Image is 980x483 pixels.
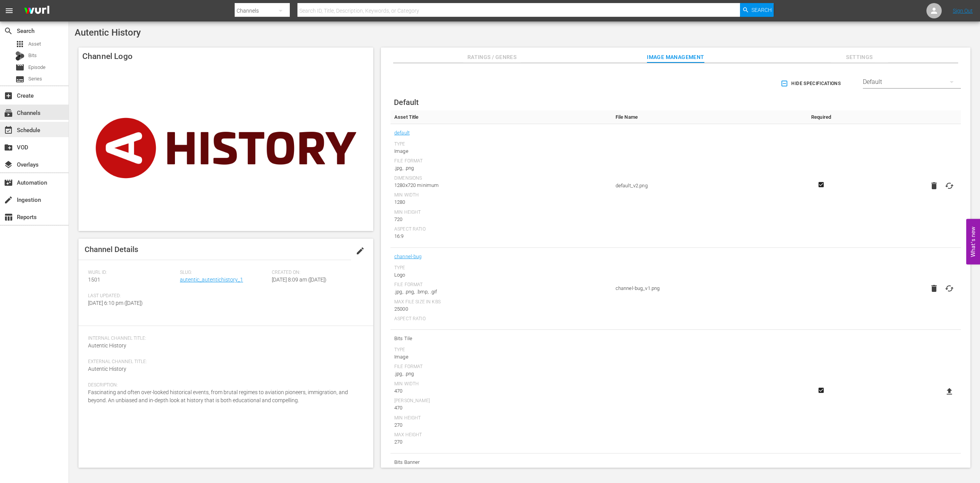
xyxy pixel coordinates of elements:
span: Bits Banner [394,457,608,467]
button: Hide Specifications [779,73,844,94]
div: 470 [394,404,608,412]
div: Max File Size In Kbs [394,299,608,305]
span: Search [751,3,772,17]
div: File Format [394,282,608,288]
div: Type [394,141,608,147]
span: Channel Details [85,245,138,254]
span: Schedule [4,126,13,135]
span: Autentic History [88,366,126,372]
a: default [394,128,410,138]
div: 16:9 [394,232,608,240]
svg: Required [817,387,826,394]
div: Type [394,265,608,271]
div: 1280x720 minimum [394,182,608,189]
span: Description: [88,382,360,388]
span: Fascinating and often over-looked historical events, from brutal regimes to aviation pioneers, im... [88,389,348,403]
div: Dimensions [394,175,608,182]
span: Bits Tile [394,334,608,344]
span: Reports [4,213,13,222]
span: Automation [4,178,13,187]
span: Created On: [272,270,360,276]
span: Hide Specifications [782,80,841,88]
div: Min Height [394,210,608,216]
span: Last Updated: [88,293,176,299]
div: Image [394,147,608,155]
span: Episode [28,64,46,71]
span: [DATE] 8:09 am ([DATE]) [272,277,327,283]
th: File Name [612,110,798,124]
button: Open Feedback Widget [966,219,980,264]
svg: Required [817,181,826,188]
span: edit [356,246,365,255]
div: 1280 [394,198,608,206]
div: Aspect Ratio [394,226,608,232]
span: 1501 [88,277,100,283]
span: Series [15,75,24,84]
div: [PERSON_NAME] [394,398,608,404]
span: Episode [15,63,24,72]
span: Create [4,91,13,100]
th: Required [798,110,844,124]
span: Autentic History [88,342,126,349]
div: .jpg, .png [394,370,608,378]
a: Sign Out [953,8,973,14]
a: channel-bug [394,252,422,262]
div: Image [394,353,608,361]
img: Autentic History [78,65,373,231]
span: Slug: [180,270,268,276]
div: File Format [394,158,608,164]
div: Min Width [394,192,608,198]
span: [DATE] 6:10 pm ([DATE]) [88,300,143,306]
span: menu [5,6,14,15]
div: Min Height [394,415,608,421]
td: channel-bug_v1.png [612,248,798,330]
div: Type [394,347,608,353]
span: Asset [15,39,24,49]
span: Autentic History [75,27,141,38]
td: default_v2.png [612,124,798,248]
th: Asset Title [390,110,612,124]
span: Series [28,75,42,83]
div: Bits [15,51,24,61]
button: Search [740,3,774,17]
span: Image Management [647,52,704,62]
div: Default [863,71,961,93]
span: External Channel Title: [88,359,360,365]
span: Ingestion [4,195,13,205]
div: Max Height [394,432,608,438]
span: Bits [28,52,37,59]
div: 25000 [394,305,608,313]
div: .jpg, .png [394,164,608,172]
div: Aspect Ratio [394,316,608,322]
span: Ratings / Genres [463,52,521,62]
span: Search [4,26,13,36]
span: Default [394,98,419,107]
div: 470 [394,387,608,395]
span: VOD [4,143,13,152]
span: Wurl ID: [88,270,176,276]
span: Overlays [4,160,13,169]
span: Asset [28,40,41,48]
div: 720 [394,216,608,223]
div: Logo [394,271,608,279]
a: autentic_autentichistory_1 [180,277,243,283]
span: subscriptions [4,108,13,118]
div: 270 [394,421,608,429]
div: Min Width [394,381,608,387]
img: ans4CAIJ8jUAAAAAAAAAAAAAAAAAAAAAAAAgQb4GAAAAAAAAAAAAAAAAAAAAAAAAJMjXAAAAAAAAAAAAAAAAAAAAAAAAgAT5G... [18,2,55,20]
h4: Channel Logo [78,47,373,65]
div: File Format [394,364,608,370]
div: 270 [394,438,608,446]
button: edit [351,242,369,260]
span: Settings [831,52,888,62]
div: .jpg, .png, .bmp, .gif [394,288,608,296]
span: Internal Channel Title: [88,336,360,342]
